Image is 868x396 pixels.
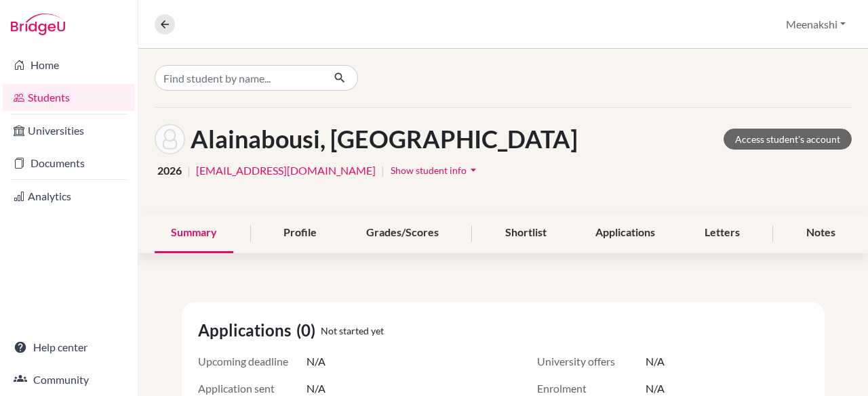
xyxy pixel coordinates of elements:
div: Applications [579,213,671,253]
img: Bridge-U [11,14,65,35]
div: Summary [155,213,233,253]
a: Help center [3,334,135,361]
span: 2026 [157,162,182,179]
button: Meenakshi [780,12,852,37]
a: Universities [3,117,135,144]
span: (0) [296,318,321,343]
div: Notes [790,213,852,253]
button: Show student infoarrow_drop_down [390,160,481,181]
div: Profile [267,213,333,253]
span: University offers [537,353,646,370]
span: Not started yet [321,324,384,338]
span: | [187,162,191,179]
a: Analytics [3,183,135,210]
div: Shortlist [489,213,563,253]
a: [EMAIL_ADDRESS][DOMAIN_NAME] [196,162,376,179]
span: N/A [646,353,665,370]
img: Sebastyan Alainabousi's avatar [155,124,185,154]
a: Home [3,51,135,79]
a: Documents [3,150,135,177]
input: Find student by name... [155,65,323,91]
a: Access student's account [724,129,852,150]
span: Applications [198,318,296,343]
h1: Alainabousi, [GEOGRAPHIC_DATA] [191,125,578,154]
div: Grades/Scores [350,213,455,253]
div: Letters [688,213,756,253]
a: Students [3,84,135,111]
a: Community [3,366,135,393]
span: | [381,162,384,179]
span: Upcoming deadline [198,353,307,370]
i: arrow_drop_down [467,163,480,177]
span: N/A [307,353,325,370]
span: Show student info [391,164,467,176]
